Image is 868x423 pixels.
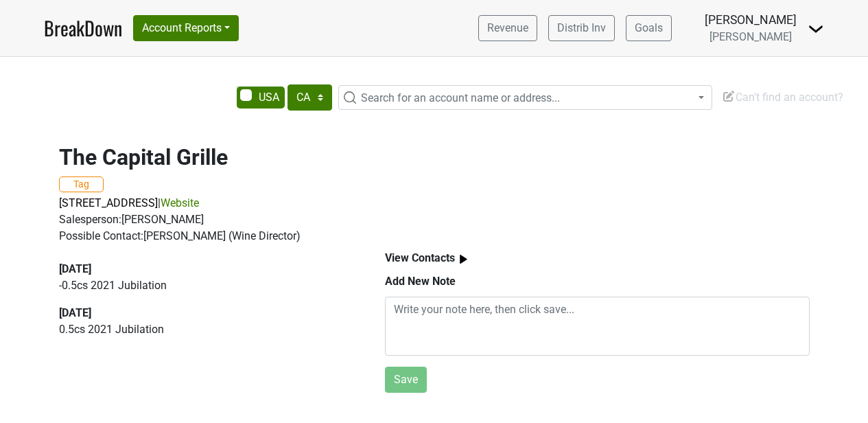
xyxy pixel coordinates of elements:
[59,196,158,209] a: [STREET_ADDRESS]
[59,176,104,192] button: Tag
[722,91,843,104] span: Can't find an account?
[361,91,560,104] span: Search for an account name or address...
[385,251,455,264] b: View Contacts
[59,305,353,321] div: [DATE]
[133,15,239,41] button: Account Reports
[808,21,824,37] img: Dropdown Menu
[709,30,792,43] span: [PERSON_NAME]
[161,196,199,209] a: Website
[385,275,456,288] b: Add New Note
[59,321,353,338] p: 0.5 cs 2021 Jubilation
[705,11,797,29] div: [PERSON_NAME]
[59,195,810,211] p: |
[59,211,810,228] div: Salesperson: [PERSON_NAME]
[59,144,810,170] h2: The Capital Grille
[722,89,736,103] img: Edit
[59,261,353,277] div: [DATE]
[626,15,672,41] a: Goals
[455,251,472,268] img: arrow_right.svg
[59,228,810,244] div: Possible Contact: [PERSON_NAME] (Wine Director)
[385,367,427,393] button: Save
[59,277,353,294] p: -0.5 cs 2021 Jubilation
[478,15,537,41] a: Revenue
[44,14,122,43] a: BreakDown
[548,15,615,41] a: Distrib Inv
